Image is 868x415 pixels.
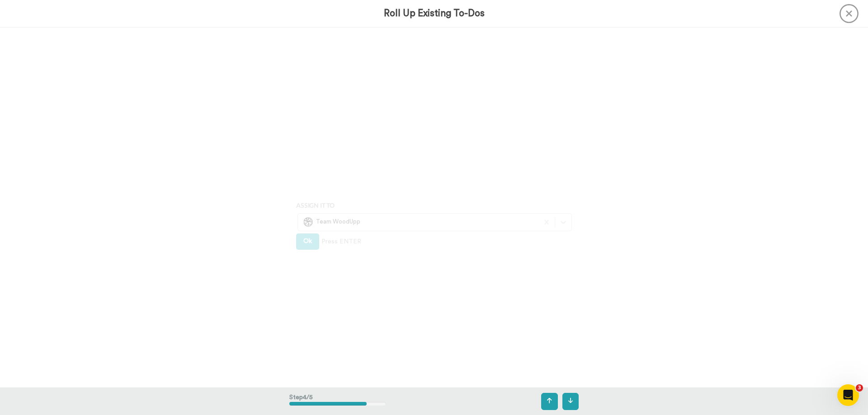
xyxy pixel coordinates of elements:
span: Press ENTER [321,237,361,246]
h3: Roll Up Existing To-Dos [384,8,485,19]
h4: Assign It To [296,202,572,209]
button: Ok [296,233,319,250]
iframe: Intercom live chat [837,384,859,406]
span: Ok [303,238,312,244]
div: Step 4 / 5 [289,388,386,415]
img: 14476569-b8bd-44a0-9b35-bd1336bd6286-1620733706.jpg [302,216,314,228]
span: 3 [856,384,863,392]
div: Team WoodUpp [302,216,534,228]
